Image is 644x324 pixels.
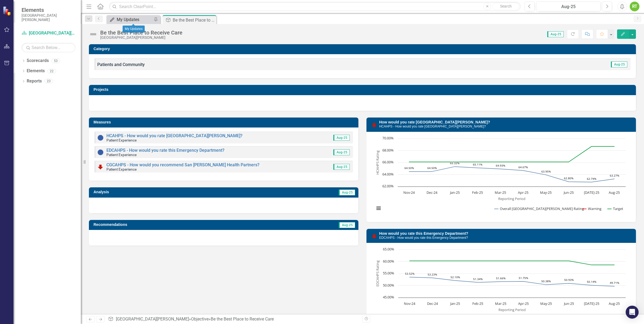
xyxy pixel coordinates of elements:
[371,233,378,239] img: Below Plan
[382,172,394,177] text: 64.00%
[173,17,215,23] div: Be the Best Place to Receive Care
[495,301,506,306] text: Mar-25
[109,2,521,11] input: Search ClearPoint...
[339,222,355,228] span: Aug-25
[610,174,619,177] text: 63.27%
[383,247,394,251] text: 65.00%
[94,47,633,51] h3: Category
[609,301,620,306] text: Aug-25
[97,164,104,170] img: Below Plan
[375,204,382,212] button: View chart menu, Chart
[116,316,189,322] a: [GEOGRAPHIC_DATA][PERSON_NAME]
[371,122,378,128] img: Below Plan
[333,135,350,141] span: Aug-25
[27,58,49,64] a: Scorecards
[383,271,394,275] text: 55.00%
[3,6,12,16] img: ClearPoint Strategy
[47,69,56,73] div: 22
[450,301,460,306] text: Jan-25
[379,236,468,240] small: EDCAHPS - How would you rate this Emergency Department?
[97,62,145,67] span: Patients and Community
[518,190,528,195] text: Apr-25
[564,176,573,180] text: 62.80%
[97,135,104,141] img: No Information
[123,26,145,33] div: My Updates
[611,61,627,67] span: Aug-25
[379,120,490,124] a: How would you rate [GEOGRAPHIC_DATA][PERSON_NAME]?
[51,58,60,63] div: 53
[108,16,152,23] a: My Updates
[100,30,182,36] div: Be the Best Place to Receive Care
[94,88,633,92] h3: Projects
[626,306,639,319] div: Open Intercom Messenger
[44,79,53,84] div: 23
[518,165,528,169] text: 64.67%
[472,190,483,195] text: Feb-25
[339,189,355,195] span: Aug-25
[106,167,137,171] small: Patient Experience
[608,206,623,211] button: Show Target
[450,161,459,165] text: 65.32%
[495,190,506,195] text: Mar-25
[630,2,639,11] button: RT
[494,206,577,211] button: Show Overall San Juan Regional Medical Center Rating
[496,164,505,167] text: 64.93%
[492,3,519,10] button: Search
[97,149,104,156] img: No Information
[563,190,574,195] text: Jun-25
[472,301,483,306] text: Feb-25
[404,166,414,170] text: 64.50%
[541,279,551,283] text: 50.38%
[500,4,512,8] span: Search
[473,163,482,166] text: 65.11%
[117,16,152,23] div: My Updates
[587,280,596,284] text: 50.14%
[100,36,182,40] div: [GEOGRAPHIC_DATA][PERSON_NAME]
[191,316,209,322] a: Objective
[211,316,274,322] div: Be the Best Place to Receive Care
[584,190,599,195] text: [DATE]-25
[22,7,75,13] span: Elements
[94,223,268,227] h3: Recommendations
[498,307,526,312] text: Reporting Period
[563,301,574,306] text: Jun-25
[536,2,601,11] button: Aug-25
[519,276,528,280] text: 51.75%
[106,138,137,142] small: Patient Experience
[382,148,394,153] text: 68.00%
[473,277,483,281] text: 51.34%
[106,148,224,153] a: EDCAHPS - How would you rate this Emergency Department?
[564,278,574,282] text: 50.93%
[382,160,394,164] text: 66.00%
[22,13,75,22] small: [GEOGRAPHIC_DATA][PERSON_NAME]
[379,125,486,128] small: HCAHPS - How would you rate [GEOGRAPHIC_DATA][PERSON_NAME]?
[541,170,551,173] text: 63.95%
[379,231,468,236] a: How would you rate this Emergency Department?
[94,190,219,194] h3: Analysis
[382,184,394,188] text: 62.00%
[584,301,599,306] text: [DATE]-25
[409,260,615,266] g: Target, line 3 of 3 with 10 data points.
[106,153,137,157] small: Patient Experience
[27,78,42,84] a: Reports
[449,190,460,195] text: Jan-25
[382,136,394,140] text: 70.00%
[538,4,599,10] div: Aug-25
[22,30,75,36] a: [GEOGRAPHIC_DATA][PERSON_NAME]
[372,136,631,217] div: Chart. Highcharts interactive chart.
[540,301,552,306] text: May-25
[106,133,243,138] a: HCAHPS - How would you rate [GEOGRAPHIC_DATA][PERSON_NAME]?
[108,316,358,322] div: » »
[375,261,380,287] text: EDCAHPS Rating
[333,164,350,170] span: Aug-25
[610,281,619,285] text: 49.71%
[94,120,356,124] h3: Measures
[609,190,620,195] text: Aug-25
[427,166,437,170] text: 64.50%
[375,150,380,175] text: HCAHPS Rating
[427,190,438,195] text: Dec-24
[383,259,394,264] text: 60.00%
[540,190,552,195] text: May-25
[22,43,75,52] input: Search Below...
